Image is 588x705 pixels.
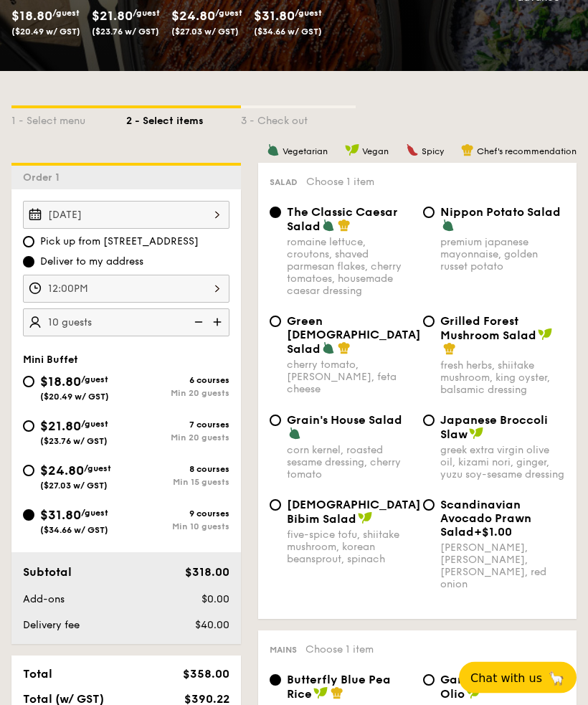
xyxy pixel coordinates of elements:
[440,414,548,442] span: Japanese Broccoli Slaw
[40,508,81,524] span: $31.80
[126,109,241,129] div: 2 - Select items
[423,207,435,219] input: Nippon Potato Saladpremium japanese mayonnaise, golden russet potato
[538,328,552,341] img: icon-vegan.f8ff3823.svg
[185,566,229,579] span: $318.00
[466,687,480,700] img: icon-vegan.f8ff3823.svg
[287,529,412,566] div: five-spice tofu, shiitake mushroom, korean beansprout, spinach
[23,668,52,681] span: Total
[126,478,229,488] div: Min 15 guests
[23,202,229,230] input: Event date
[331,687,343,700] img: icon-chef-hat.a58ddaea.svg
[440,315,536,343] span: Grilled Forest Mushroom Salad
[11,109,126,129] div: 1 - Select menu
[270,645,297,656] span: Mains
[295,9,322,19] span: /guest
[422,147,444,157] span: Spicy
[287,445,412,481] div: corn kernel, roasted sesame dressing, cherry tomato
[195,620,229,632] span: $40.00
[11,9,52,24] span: $18.80
[92,9,133,24] span: $21.80
[443,343,456,356] img: icon-chef-hat.a58ddaea.svg
[40,463,84,479] span: $24.80
[186,309,208,336] img: icon-reduce.1d2dbef1.svg
[241,109,356,129] div: 3 - Check out
[201,594,229,606] span: $0.00
[254,9,295,24] span: $31.80
[40,374,81,390] span: $18.80
[313,687,328,700] img: icon-vegan.f8ff3823.svg
[423,415,435,427] input: Japanese Broccoli Slawgreek extra virgin olive oil, kizami nori, ginger, yuzu soy-sesame dressing
[322,342,335,355] img: icon-vegetarian.fe4039eb.svg
[23,354,78,366] span: Mini Buffet
[477,147,577,157] span: Chef's recommendation
[40,437,108,447] span: ($23.76 w/ GST)
[305,644,374,656] span: Choose 1 item
[322,219,335,232] img: icon-vegetarian.fe4039eb.svg
[287,206,398,234] span: The Classic Caesar Salad
[440,360,565,397] div: fresh herbs, shiitake mushroom, king oyster, balsamic dressing
[440,498,531,539] span: Scandinavian Avocado Prawn Salad
[81,375,108,385] span: /guest
[406,144,419,157] img: icon-spicy.37a8142b.svg
[548,670,565,686] span: 🦙
[84,464,111,474] span: /guest
[440,542,565,591] div: [PERSON_NAME], [PERSON_NAME], [PERSON_NAME], red onion
[267,144,280,157] img: icon-vegetarian.fe4039eb.svg
[126,465,229,475] div: 8 courses
[287,237,412,298] div: romaine lettuce, croutons, shaved parmesan flakes, cherry tomatoes, housemade caesar dressing
[40,481,108,491] span: ($27.03 w/ GST)
[183,668,229,681] span: $358.00
[270,207,281,219] input: The Classic Caesar Saladromaine lettuce, croutons, shaved parmesan flakes, cherry tomatoes, house...
[23,421,34,432] input: $21.80/guest($23.76 w/ GST)7 coursesMin 20 guests
[23,172,65,184] span: Order 1
[287,414,402,427] span: Grain's House Salad
[11,27,80,37] span: ($20.49 w/ GST)
[287,498,421,526] span: [DEMOGRAPHIC_DATA] Bibim Salad
[469,427,483,440] img: icon-vegan.f8ff3823.svg
[171,27,239,37] span: ($27.03 w/ GST)
[423,500,435,511] input: Scandinavian Avocado Prawn Salad+$1.00[PERSON_NAME], [PERSON_NAME], [PERSON_NAME], red onion
[126,420,229,430] div: 7 courses
[270,415,281,427] input: Grain's House Saladcorn kernel, roasted sesame dressing, cherry tomato
[215,9,242,19] span: /guest
[23,275,229,303] input: Event time
[126,522,229,532] div: Min 10 guests
[287,359,412,396] div: cherry tomato, [PERSON_NAME], feta cheese
[470,671,542,685] span: Chat with us
[40,235,199,250] span: Pick up from [STREET_ADDRESS]
[171,9,215,24] span: $24.80
[287,315,421,356] span: Green [DEMOGRAPHIC_DATA] Salad
[362,147,389,157] span: Vegan
[459,662,577,694] button: Chat with us🦙
[283,147,328,157] span: Vegetarian
[287,673,391,701] span: Butterfly Blue Pea Rice
[23,566,72,579] span: Subtotal
[126,376,229,386] div: 6 courses
[270,500,281,511] input: [DEMOGRAPHIC_DATA] Bibim Saladfive-spice tofu, shiitake mushroom, korean beansprout, spinach
[270,675,281,686] input: Butterfly Blue Pea Riceshallots, coriander, supergarlicfied oil, blue pea flower
[81,420,108,430] span: /guest
[358,512,372,525] img: icon-vegan.f8ff3823.svg
[423,675,435,686] input: Garlic Confit Aglio Oliosuper garlicfied oil, slow baked cherry tomatoes, garden fresh thyme
[23,594,65,606] span: Add-ons
[474,526,512,539] span: +$1.00
[306,176,374,189] span: Choose 1 item
[270,178,298,188] span: Salad
[208,309,229,336] img: icon-add.58712e84.svg
[23,237,34,248] input: Pick up from [STREET_ADDRESS]
[338,219,351,232] img: icon-chef-hat.a58ddaea.svg
[40,255,143,270] span: Deliver to my address
[23,620,80,632] span: Delivery fee
[40,526,108,536] span: ($34.66 w/ GST)
[442,219,455,232] img: icon-vegetarian.fe4039eb.svg
[40,419,81,435] span: $21.80
[440,673,549,701] span: Garlic Confit Aglio Olio
[23,377,34,388] input: $18.80/guest($20.49 w/ GST)6 coursesMin 20 guests
[133,9,160,19] span: /guest
[40,392,109,402] span: ($20.49 w/ GST)
[440,445,565,481] div: greek extra virgin olive oil, kizami nori, ginger, yuzu soy-sesame dressing
[423,316,435,328] input: Grilled Forest Mushroom Saladfresh herbs, shiitake mushroom, king oyster, balsamic dressing
[52,9,80,19] span: /guest
[126,389,229,399] div: Min 20 guests
[461,144,474,157] img: icon-chef-hat.a58ddaea.svg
